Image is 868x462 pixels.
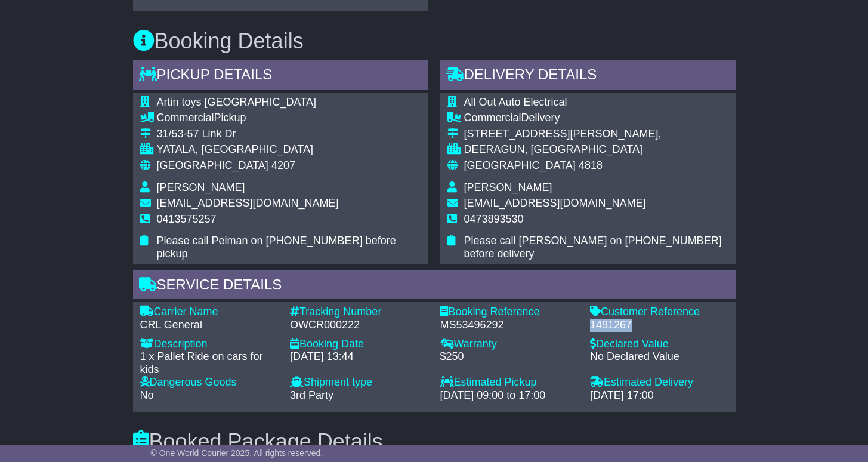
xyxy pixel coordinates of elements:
[440,376,579,389] div: Estimated Pickup
[464,112,521,124] span: Commercial
[157,181,245,193] span: [PERSON_NAME]
[157,96,316,108] span: Artin toys [GEOGRAPHIC_DATA]
[140,306,279,319] div: Carrier Name
[579,159,603,171] span: 4818
[290,376,428,389] div: Shipment type
[290,319,428,332] div: OWCR000222
[290,350,428,364] div: [DATE] 13:44
[157,159,268,171] span: [GEOGRAPHIC_DATA]
[440,389,579,402] div: [DATE] 09:00 to 17:00
[440,350,579,364] div: $250
[464,112,728,125] div: Delivery
[157,235,396,260] span: Please call Peiman on [PHONE_NUMBER] before pickup
[464,159,576,171] span: [GEOGRAPHIC_DATA]
[157,112,214,124] span: Commercial
[157,213,217,225] span: 0413575257
[133,430,736,454] h3: Booked Package Details
[157,112,421,125] div: Pickup
[464,96,567,108] span: All Out Auto Electrical
[464,235,722,260] span: Please call [PERSON_NAME] on [PHONE_NUMBER] before delivery
[464,181,552,193] span: [PERSON_NAME]
[271,159,295,171] span: 4207
[157,197,339,209] span: [EMAIL_ADDRESS][DOMAIN_NAME]
[590,319,728,332] div: 1491267
[464,213,524,225] span: 0473893530
[590,306,728,319] div: Customer Reference
[133,60,428,93] div: Pickup Details
[140,350,279,376] div: 1 x Pallet Ride on cars for kids
[133,29,736,53] h3: Booking Details
[464,143,728,156] div: DEERAGUN, [GEOGRAPHIC_DATA]
[140,338,279,351] div: Description
[440,338,579,351] div: Warranty
[464,197,646,209] span: [EMAIL_ADDRESS][DOMAIN_NAME]
[440,60,736,93] div: Delivery Details
[151,448,323,458] span: © One World Courier 2025. All rights reserved.
[140,389,154,401] span: No
[440,319,579,332] div: MS53496292
[157,143,421,156] div: YATALA, [GEOGRAPHIC_DATA]
[290,338,428,351] div: Booking Date
[590,389,728,402] div: [DATE] 17:00
[140,376,279,389] div: Dangerous Goods
[133,270,736,303] div: Service Details
[290,306,428,319] div: Tracking Number
[590,338,728,351] div: Declared Value
[590,350,728,364] div: No Declared Value
[440,306,579,319] div: Booking Reference
[590,376,728,389] div: Estimated Delivery
[464,128,728,141] div: [STREET_ADDRESS][PERSON_NAME],
[290,389,333,401] span: 3rd Party
[157,128,421,141] div: 31/53-57 Link Dr
[140,319,279,332] div: CRL General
